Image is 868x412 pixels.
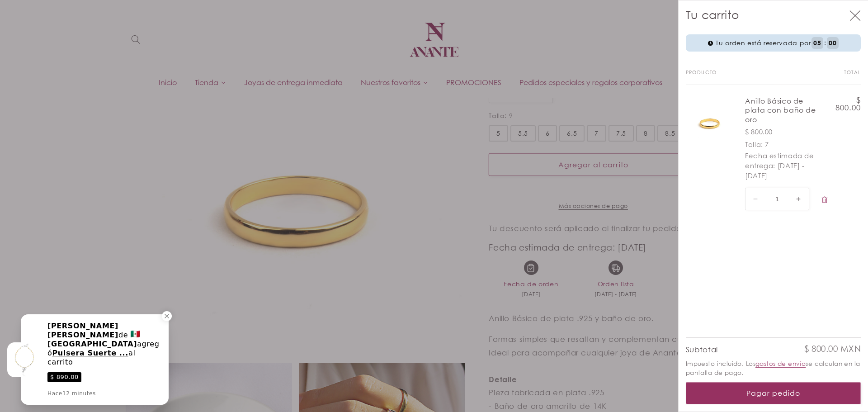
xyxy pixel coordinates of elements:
div: : [811,37,838,49]
div: Close a notification [162,311,172,321]
th: Producto [686,70,774,84]
div: 05 [811,37,823,49]
div: 00 [827,37,838,49]
a: gastos de envío [755,360,806,367]
div: $ 800.00 [745,127,818,137]
input: Cantidad para Anillo Básico de plata con baño de oro [766,188,788,210]
img: Flat Country [131,331,140,337]
dt: Talla: [745,140,763,148]
span: minutes [72,390,96,397]
dd: [DATE] - [DATE] [745,161,805,180]
dd: 7 [765,140,769,148]
dt: Fecha estimada de entrega: [745,152,814,170]
button: Cerrar [844,5,865,26]
h2: Subtotal [686,346,718,354]
img: ImagePreview [7,342,42,377]
span: 12 [62,390,70,397]
div: de agregó al carrito [47,322,163,367]
span: Pulsera Suerte ... [52,349,128,357]
small: Impuesto incluido. Los se calculan en la pantalla de pago. [686,359,861,377]
span: [GEOGRAPHIC_DATA] [47,340,137,348]
span: $ 890.00 [47,372,81,382]
span: [PERSON_NAME] [PERSON_NAME] [47,322,118,339]
a: Anillo Básico de plata con baño de oro [745,96,818,124]
button: Eliminar Anillo Básico de plata con baño de oro - 7 [816,190,833,210]
h2: Tu carrito [686,8,740,23]
p: $ 800.00 MXN [804,345,861,354]
div: Hace [47,389,96,398]
div: Tu orden está reservada por [716,37,839,49]
button: Pagar pedido [686,382,861,404]
th: Total [774,70,861,84]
